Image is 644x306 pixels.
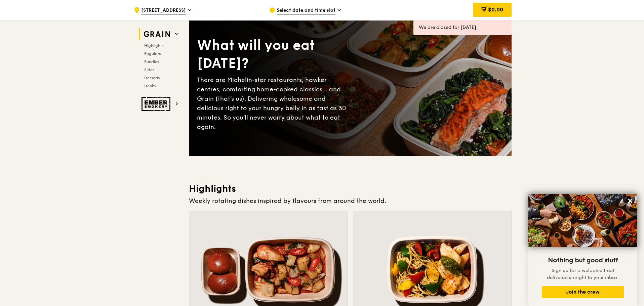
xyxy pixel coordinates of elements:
[144,51,161,56] span: Regulars
[548,256,618,264] span: Nothing but good stuff
[144,43,163,48] span: Highlights
[144,76,160,80] span: Desserts
[419,24,506,31] div: We are closed for [DATE]
[197,36,350,73] div: What will you eat [DATE]?
[141,7,186,14] span: [STREET_ADDRESS]
[144,59,159,64] span: Bundles
[488,6,503,13] span: $0.00
[144,84,156,88] span: Drinks
[142,97,172,111] img: Ember Smokery web logo
[197,75,350,132] div: There are Michelin-star restaurants, hawker centres, comforting home-cooked classics… and Grain (...
[547,268,619,280] span: Sign up for a welcome treat delivered straight to your inbox.
[277,7,335,14] span: Select date and time slot
[542,286,624,298] button: Join the crew
[528,194,637,247] img: DSC07876-Edit02-Large.jpeg
[189,183,512,195] h3: Highlights
[189,196,512,206] div: Weekly rotating dishes inspired by flavours from around the world.
[625,195,636,206] button: Close
[144,68,154,72] span: Sides
[142,28,172,40] img: Grain web logo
